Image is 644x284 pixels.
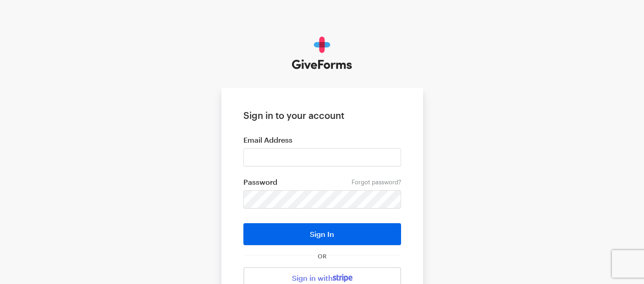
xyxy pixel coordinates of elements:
[243,110,401,121] h1: Sign in to your account
[292,37,352,70] img: GiveForms
[316,252,329,260] span: OR
[243,223,401,245] button: Sign In
[243,177,401,187] label: Password
[352,178,401,186] a: Forgot password?
[243,135,401,145] label: Email Address
[333,274,352,282] img: stripe-07469f1003232ad58a8838275b02f7af1ac9ba95304e10fa954b414cd571f63b.svg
